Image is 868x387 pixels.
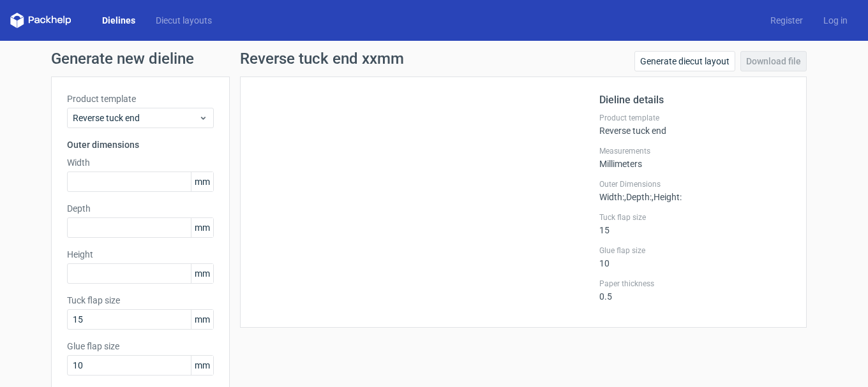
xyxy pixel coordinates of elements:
label: Product template [599,113,791,123]
label: Width [67,156,214,169]
label: Product template [67,92,214,105]
div: 15 [599,212,791,235]
span: , Height : [652,192,682,202]
span: mm [191,172,213,191]
span: mm [191,264,213,283]
label: Glue flap size [599,245,791,256]
label: Glue flap size [67,340,214,353]
label: Depth [67,202,214,215]
div: 0.5 [599,279,791,302]
label: Measurements [599,146,791,156]
a: Dielines [92,14,146,27]
a: Diecut layouts [146,14,222,27]
label: Tuck flap size [67,294,214,307]
label: Paper thickness [599,279,791,289]
span: mm [191,218,213,237]
div: 10 [599,245,791,268]
span: Reverse tuck end [73,112,198,124]
span: mm [191,310,213,329]
h1: Reverse tuck end xxmm [240,51,404,66]
label: Tuck flap size [599,212,791,223]
h3: Outer dimensions [67,138,214,151]
label: Outer Dimensions [599,179,791,189]
h2: Dieline details [599,92,791,108]
div: Millimeters [599,146,791,169]
span: mm [191,356,213,375]
a: Generate diecut layout [634,51,735,71]
h1: Generate new dieline [51,51,817,66]
div: Reverse tuck end [599,113,791,136]
a: Log in [813,14,858,27]
span: Width : [599,192,624,202]
label: Height [67,248,214,261]
a: Register [760,14,813,27]
span: , Depth : [624,192,652,202]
